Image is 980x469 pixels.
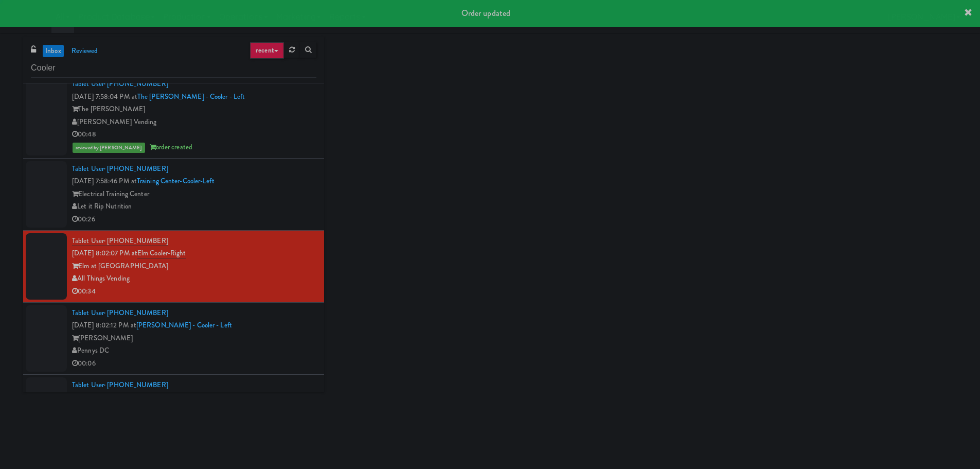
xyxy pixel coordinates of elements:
div: 00:06 [72,357,316,370]
div: Electrical Training Center [72,188,316,201]
div: 00:48 [72,128,316,141]
span: [DATE] 7:58:04 PM at [72,92,137,101]
span: · [PHONE_NUMBER] [104,79,168,89]
div: [PERSON_NAME] [72,332,316,345]
span: order created [150,142,192,152]
a: recent [250,42,284,59]
div: All Things Vending [72,272,316,285]
a: Tablet User· [PHONE_NUMBER] [72,308,168,318]
span: · [PHONE_NUMBER] [104,236,168,246]
span: reviewed by [PERSON_NAME] [73,143,145,153]
div: 00:26 [72,213,316,226]
div: Let it Rip Nutrition [72,200,316,213]
li: Tablet User· [PHONE_NUMBER][DATE] 8:02:07 PM atElm Cooler-RightElm at [GEOGRAPHIC_DATA]All Things... [23,231,324,303]
a: inbox [43,45,64,58]
a: Tablet User· [PHONE_NUMBER] [72,164,168,173]
span: [DATE] 8:02:12 PM at [72,320,136,330]
div: 00:34 [72,285,316,298]
span: [DATE] 8:02:07 PM at [72,248,137,258]
div: The [PERSON_NAME] [72,103,316,116]
span: Order updated [461,7,510,19]
li: Tablet User· [PHONE_NUMBER][DATE] 7:58:46 PM atTraining Center-Cooler-LeftElectrical Training Cen... [23,159,324,231]
a: The [PERSON_NAME] - Cooler - Left [137,92,245,101]
span: [DATE] 7:58:46 PM at [72,176,137,186]
input: Search vision orders [31,59,316,78]
span: · [PHONE_NUMBER] [104,164,168,173]
a: Tablet User· [PHONE_NUMBER] [72,236,168,246]
a: [PERSON_NAME] - Cooler - Left [136,320,232,330]
a: Tablet User· [PHONE_NUMBER] [72,380,168,390]
span: · [PHONE_NUMBER] [104,380,168,390]
li: Tablet User· [PHONE_NUMBER][DATE] 7:58:04 PM atThe [PERSON_NAME] - Cooler - LeftThe [PERSON_NAME]... [23,74,324,159]
a: Tablet User· [PHONE_NUMBER] [72,79,168,89]
li: Tablet User· [PHONE_NUMBER][DATE] 8:03:40 PM at[PERSON_NAME] - Cooler - Left[PERSON_NAME]Pennys D... [23,375,324,447]
span: · [PHONE_NUMBER] [104,308,168,318]
div: [PERSON_NAME] Vending [72,116,316,129]
div: Elm at [GEOGRAPHIC_DATA] [72,260,316,273]
a: Elm Cooler-Right [137,248,186,258]
a: Training Center-Cooler-Left [137,176,215,186]
div: Pennys DC [72,344,316,357]
li: Tablet User· [PHONE_NUMBER][DATE] 8:02:12 PM at[PERSON_NAME] - Cooler - Left[PERSON_NAME]Pennys D... [23,303,324,375]
a: reviewed [69,45,101,58]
